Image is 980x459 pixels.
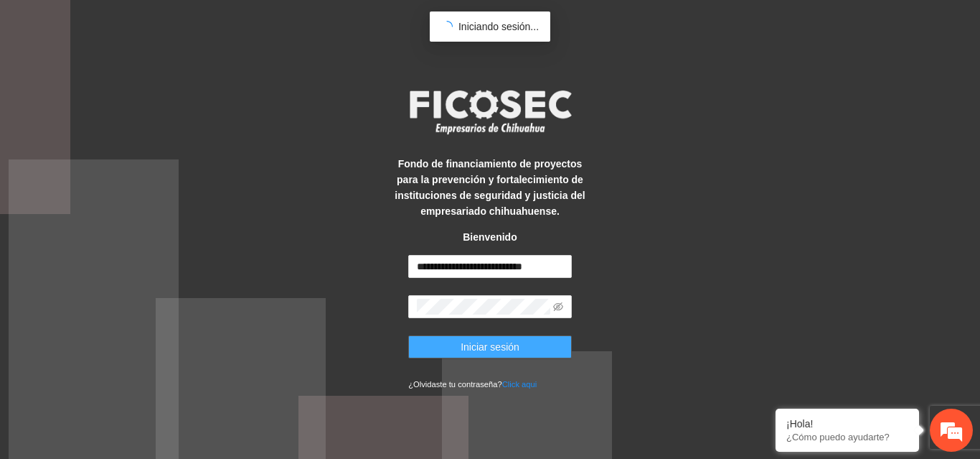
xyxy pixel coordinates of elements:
[786,432,908,442] p: ¿Cómo puedo ayudarte?
[502,380,537,389] a: Click aqui
[408,335,572,358] button: Iniciar sesión
[458,21,539,32] span: Iniciando sesión...
[553,302,563,312] span: eye-invisible
[408,380,537,389] small: ¿Olvidaste tu contraseña?
[400,85,580,139] img: logo
[461,339,519,355] span: Iniciar sesión
[463,231,517,243] strong: Bienvenido
[786,418,908,430] div: ¡Hola!
[395,158,585,217] strong: Fondo de financiamiento de proyectos para la prevención y fortalecimiento de instituciones de seg...
[441,21,453,32] span: loading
